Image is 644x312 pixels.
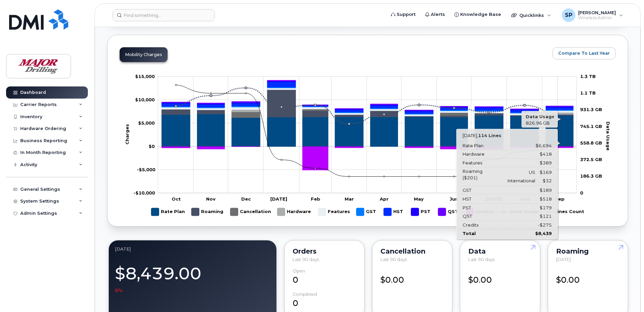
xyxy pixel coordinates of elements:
div: 0 [293,292,356,309]
span: 8% [115,287,123,294]
tspan: Oct [172,196,181,202]
tspan: 558.8 GB [580,140,602,146]
g: $0 [138,120,155,126]
g: $0 [133,190,155,196]
tspan: 372.5 GB [580,157,602,162]
span: Support [397,11,416,18]
div: $0.00 [380,268,444,286]
tspan: -$5,000 [137,167,155,172]
span: Last 90 days [293,257,319,262]
tspan: Apr [379,196,389,202]
g: Features [318,205,350,218]
g: PST [411,205,431,218]
g: Hardware [277,205,312,218]
tspan: $15,000 [135,74,155,79]
div: Shilpa Puri [557,8,628,22]
tspan: Data Usage [605,121,611,150]
g: $0 [137,167,155,172]
div: completed [293,292,317,297]
input: Find something... [113,9,215,21]
div: $8,439.00 [115,260,270,294]
tspan: Nov [206,196,216,202]
tspan: 1.1 TB [580,90,596,96]
tspan: 186.3 GB [580,173,602,179]
tspan: [DATE] [270,196,287,202]
span: Quicklinks [519,12,544,18]
tspan: [DATE] [486,196,502,202]
g: Chart [124,74,614,218]
div: Data [468,249,532,254]
g: GST [356,205,377,218]
g: Rate Plan [162,114,573,147]
tspan: 931.3 GB [580,107,602,112]
g: HST [384,205,404,218]
g: QST [438,205,459,218]
tspan: $10,000 [135,97,155,102]
tspan: $0 [149,144,155,149]
span: [PERSON_NAME] [578,10,616,15]
span: Alerts [431,11,445,18]
tspan: 1.3 TB [580,74,596,79]
div: Orders [293,249,356,254]
div: $0.00 [556,268,620,286]
g: Roaming [192,205,224,218]
div: $0.00 [468,268,532,286]
g: Credits [466,205,494,218]
g: Lines Count [545,205,584,218]
g: Data Usage [500,205,539,218]
g: $0 [135,74,155,79]
tspan: Charges [124,124,130,145]
g: Rate Plan [151,205,185,218]
a: Alerts [420,8,450,21]
tspan: Jun [450,196,458,202]
g: Legend [151,205,584,218]
div: Quicklinks [506,8,556,22]
div: Open [293,268,305,274]
tspan: Sep [555,196,565,202]
span: SP [565,11,572,19]
tspan: -$10,000 [133,190,155,196]
div: September 2025 [115,246,270,252]
tspan: May [414,196,424,202]
span: Last 90 days [380,257,407,262]
div: Roaming [556,249,620,254]
span: Knowledge Base [460,11,501,18]
div: Cancellation [380,249,444,254]
tspan: 745.1 GB [580,124,602,129]
div: 0 [293,268,356,286]
tspan: Dec [241,196,251,202]
span: [DATE] [556,257,571,262]
span: Last 90 days [468,257,495,262]
tspan: Mar [345,196,354,202]
g: $0 [135,97,155,102]
span: Wireless Admin [578,15,616,21]
tspan: Aug [519,196,529,202]
a: Knowledge Base [450,8,506,21]
tspan: $5,000 [138,120,155,126]
span: Compare To Last Year [558,50,610,56]
tspan: Feb [311,196,320,202]
button: Compare To Last Year [552,47,616,59]
tspan: 0 [580,190,583,196]
g: Cancellation [230,205,271,218]
a: Support [386,8,420,21]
